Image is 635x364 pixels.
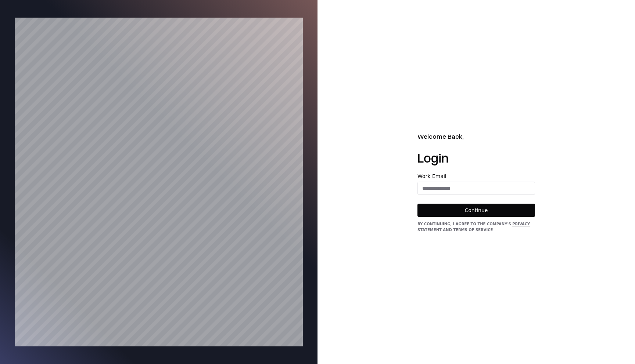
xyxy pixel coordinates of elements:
[453,228,493,232] a: Terms of Service
[417,221,535,233] div: By continuing, I agree to the Company's and
[417,150,535,165] h1: Login
[417,222,530,232] a: Privacy Statement
[417,174,535,179] label: Work Email
[417,204,535,217] button: Continue
[417,131,535,141] h2: Welcome Back,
